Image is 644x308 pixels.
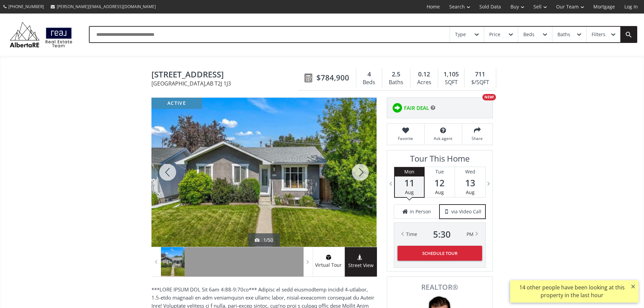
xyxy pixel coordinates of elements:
[360,70,379,79] div: 4
[406,230,474,239] div: Time PM
[557,32,570,37] div: Baths
[395,178,424,188] span: 11
[455,167,485,176] div: Wed
[360,77,379,88] div: Beds
[514,284,630,299] div: 14 other people have been looking at this property in the last hour
[313,247,345,277] a: virtual tour iconVirtual Tour
[444,70,459,79] span: 1,105
[151,98,377,247] div: 10223 Wapiti Drive SE Calgary, AB T2J 1J3 - Photo 1 of 50
[433,230,451,239] span: 5 : 30
[425,178,455,188] span: 12
[628,280,639,292] button: ×
[151,98,202,109] div: active
[466,136,489,141] span: Share
[398,246,482,261] button: Schedule Tour
[386,77,407,88] div: Baths
[57,4,156,9] span: [PERSON_NAME][EMAIL_ADDRESS][DOMAIN_NAME]
[390,136,421,141] span: Favorite
[468,70,492,79] div: 711
[414,77,434,88] div: Acres
[325,255,332,260] img: virtual tour icon
[435,189,444,195] span: Aug
[316,72,349,83] span: $784,900
[47,0,159,13] a: [PERSON_NAME][EMAIL_ADDRESS][DOMAIN_NAME]
[468,77,492,88] div: $/SQFT
[395,167,424,176] div: Mon
[455,178,485,188] span: 13
[313,261,344,269] span: Virtual Tour
[410,208,431,215] span: in Person
[395,284,485,291] span: REALTOR®
[425,167,455,176] div: Tue
[428,136,458,141] span: Ask agent
[151,70,301,80] span: 10223 Wapiti Drive SE
[390,101,404,115] img: rating icon
[414,70,434,79] div: 0.12
[345,262,377,269] span: Street View
[255,237,273,243] div: 1/50
[592,32,605,37] div: Filters
[466,189,475,195] span: Aug
[386,70,407,79] div: 2.5
[394,154,486,167] h3: Tour This Home
[405,189,414,195] span: Aug
[451,208,481,215] span: via Video Call
[489,32,500,37] div: Price
[151,81,301,86] span: [GEOGRAPHIC_DATA] , AB T2J 1J3
[455,32,466,37] div: Type
[404,104,429,112] span: FAIR DEAL
[8,4,44,9] span: [PHONE_NUMBER]
[482,94,496,100] div: NEW!
[523,32,534,37] div: Beds
[442,77,461,88] div: SQFT
[7,20,75,49] img: Logo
